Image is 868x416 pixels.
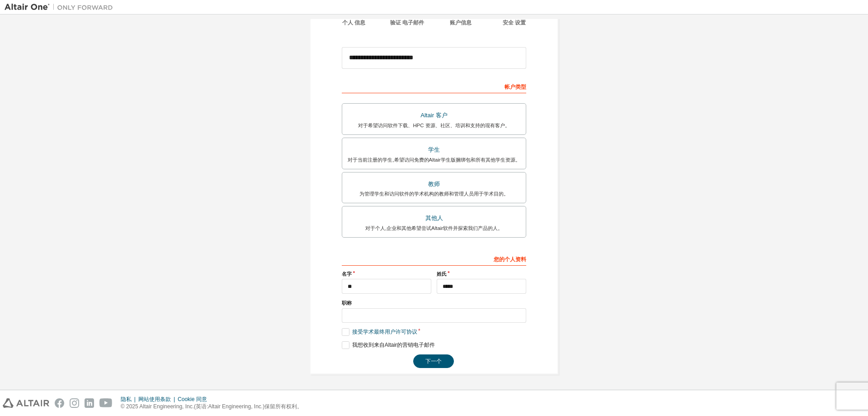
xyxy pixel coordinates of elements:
div: 隐私 [121,396,138,403]
p: © 2025 Altair Engineering, Inc.(英语:Altair Engineering, Inc.)保留所有权利。 [121,403,302,411]
label: 名字 [342,270,431,277]
div: 账户信息 [434,19,488,26]
div: 教师 [348,178,520,191]
div: 其他人 [348,212,520,225]
div: 对于个人,企业和其他希望尝试Altair软件并探索我们产品的人。 [348,225,520,232]
a: 接受学术最终用户许可协议 [352,329,417,335]
img: instagram.svg [70,398,79,408]
label: 我想收到来自Altair的营销电子邮件 [342,341,435,349]
div: 个人 信息 [327,19,381,26]
div: 网站使用条款 [138,396,178,403]
label: 姓氏 [437,270,526,277]
div: 安全 设置 [488,19,542,26]
img: facebook.svg [55,398,64,408]
div: Cookie 同意 [178,396,212,403]
div: 验证 电子邮件 [381,19,434,26]
img: altair_logo.svg [3,398,49,408]
img: youtube.svg [99,398,113,408]
div: Altair 客户 [348,109,520,122]
img: linkedin.svg [85,398,94,408]
label: 职称 [342,299,526,306]
div: 帐户类型 [342,79,526,93]
img: 阿尔泰 一 [5,3,118,12]
div: 为管理学生和访问软件的学术机构的教师和管理人员用于学术目的。 [348,190,520,197]
div: 对于希望访问软件下载、HPC 资源、社区、培训和支持的现有客户。 [348,122,520,129]
div: 对于当前注册的学生,希望访问免费的Altair学生版捆绑包和所有其他学生资源。 [348,156,520,163]
button: 下一个 [413,354,454,368]
div: 学生 [348,143,520,156]
div: 您的个人资料 [342,251,526,266]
